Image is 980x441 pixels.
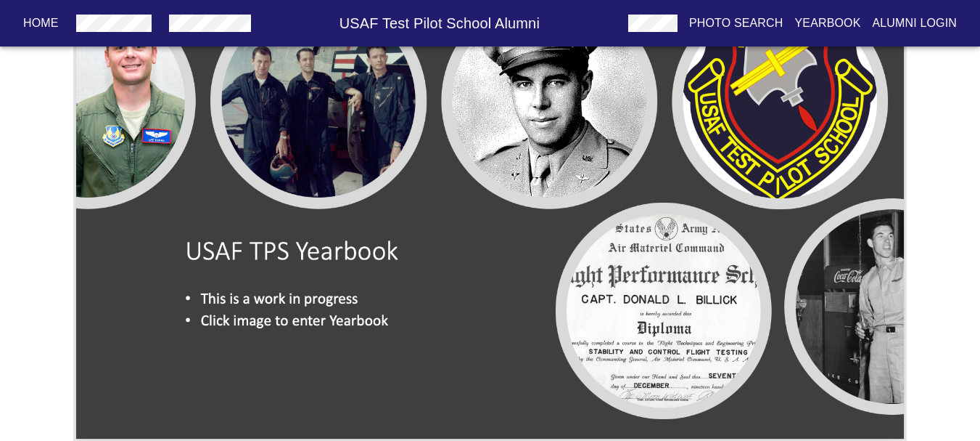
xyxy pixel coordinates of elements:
[23,15,59,32] p: Home
[794,15,860,32] p: Yearbook
[689,15,783,32] p: Photo Search
[17,10,65,36] button: Home
[788,10,866,36] button: Yearbook
[683,10,789,36] button: Photo Search
[257,12,622,35] h6: USAF Test Pilot School Alumni
[873,15,958,32] p: Alumni Login
[867,10,963,36] button: Alumni Login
